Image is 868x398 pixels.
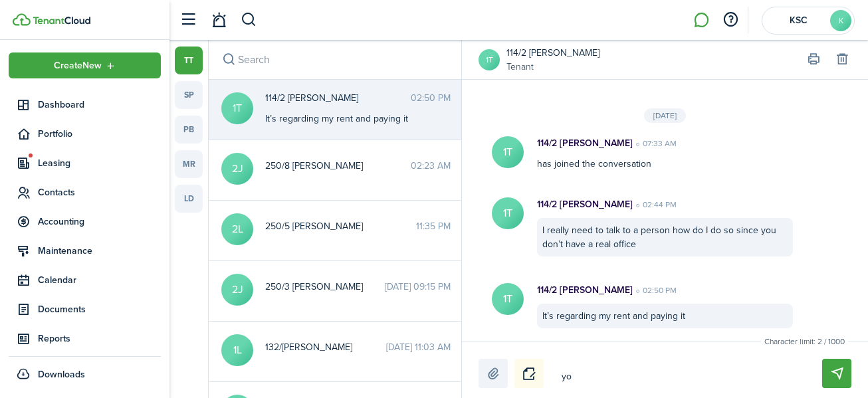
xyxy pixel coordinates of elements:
[9,326,161,351] a: Reports
[633,138,677,149] time: 07:33 AM
[479,49,500,70] a: 1T
[221,92,253,124] avatar-text: 1T
[38,273,161,287] span: Calendar
[38,185,161,199] span: Contacts
[633,284,677,296] time: 02:50 PM
[54,61,102,70] span: Create New
[221,153,253,185] avatar-text: 2J
[38,244,161,258] span: Maintenance
[719,9,742,31] button: Open resource center
[506,46,599,60] a: 114/2 [PERSON_NAME]
[822,359,851,388] button: Send
[385,280,451,294] time: [DATE] 09:15 PM
[830,10,851,31] avatar-text: K
[33,17,90,25] img: TenantCloud
[265,91,411,105] span: 114/2 Tanner Harral
[492,136,524,168] avatar-text: 1T
[38,215,161,229] span: Accounting
[804,50,823,69] button: Print
[175,7,201,33] button: Open sidebar
[241,9,257,31] button: Search
[209,40,461,79] input: search
[524,136,806,171] div: has joined the conversation
[38,156,161,170] span: Leasing
[833,50,851,69] button: Delete
[13,13,31,26] img: TenantCloud
[38,332,161,346] span: Reports
[633,199,677,211] time: 02:44 PM
[644,108,686,123] div: [DATE]
[416,219,451,233] time: 11:35 PM
[772,16,825,25] span: KSC
[411,91,451,105] time: 02:50 PM
[221,213,253,245] avatar-text: 2L
[492,197,524,229] avatar-text: 1T
[265,112,431,126] div: It’s regarding my rent and paying it
[537,136,633,150] p: 114/2 [PERSON_NAME]
[514,359,544,388] button: Notice
[492,283,524,315] avatar-text: 1T
[38,127,161,141] span: Portfolio
[38,302,161,316] span: Documents
[761,336,848,348] small: Character limit: 2 / 1000
[265,219,416,233] span: 250/5 Lisa Hawkins
[175,116,203,144] a: pb
[537,304,793,328] div: It’s regarding my rent and paying it
[9,92,161,118] a: Dashboard
[175,47,203,74] a: tt
[219,50,238,69] button: Search
[175,150,203,178] a: mr
[38,367,85,381] span: Downloads
[206,3,231,37] a: Notifications
[175,185,203,213] a: ld
[537,197,633,211] p: 114/2 [PERSON_NAME]
[265,340,386,354] span: 132/Savanna Laswell
[9,52,161,78] button: Open menu
[221,274,253,306] avatar-text: 2J
[38,98,161,112] span: Dashboard
[386,340,451,354] time: [DATE] 11:03 AM
[265,159,411,173] span: 250/8 Jorge Cruz
[506,60,599,74] a: Tenant
[175,81,203,109] a: sp
[537,283,633,297] p: 114/2 [PERSON_NAME]
[411,159,451,173] time: 02:23 AM
[537,218,793,256] div: I really need to talk to a person how do I do so since you don’t have a real office
[265,280,385,294] span: 250/3 Josh Ogans
[221,334,253,366] avatar-text: 1L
